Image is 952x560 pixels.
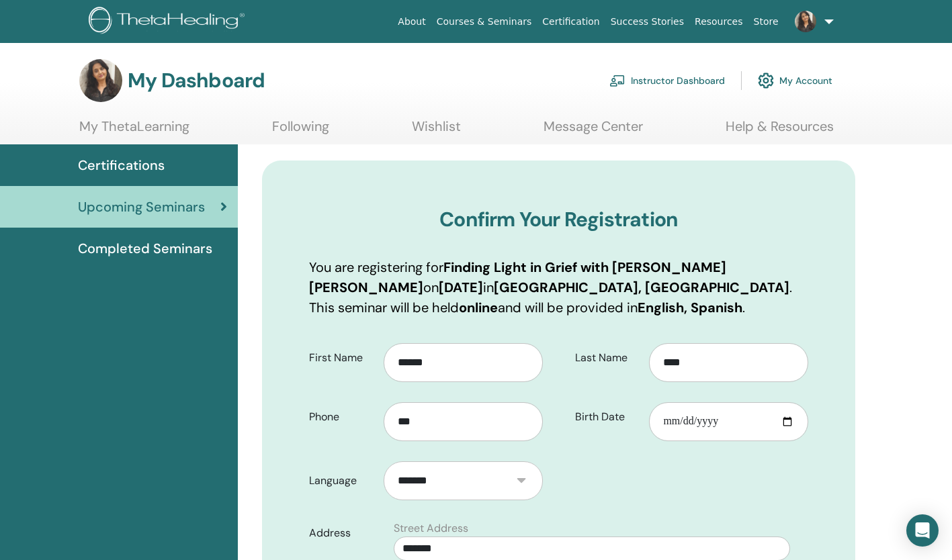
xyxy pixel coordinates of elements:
[459,299,498,316] b: online
[609,66,725,95] a: Instructor Dashboard
[89,7,249,37] img: logo.png
[299,520,386,546] label: Address
[605,9,689,34] a: Success Stories
[299,345,384,371] label: First Name
[758,66,832,95] a: My Account
[758,69,774,92] img: cog.svg
[494,279,789,296] b: [GEOGRAPHIC_DATA], [GEOGRAPHIC_DATA]
[272,118,329,144] a: Following
[128,68,265,93] h3: My Dashboard
[309,259,726,296] b: Finding Light in Grief with [PERSON_NAME] [PERSON_NAME]
[299,468,384,494] label: Language
[689,9,748,34] a: Resources
[392,9,431,34] a: About
[309,257,808,318] p: You are registering for on in . This seminar will be held and will be provided in .
[565,345,650,371] label: Last Name
[638,299,742,316] b: English, Spanish
[79,59,122,102] img: default.jpg
[394,520,468,536] label: Street Address
[439,279,483,296] b: [DATE]
[544,118,643,144] a: Message Center
[609,75,625,87] img: chalkboard-teacher.svg
[795,11,816,32] img: default.jpg
[412,118,461,144] a: Wishlist
[906,514,939,547] div: Open Intercom Messenger
[78,197,205,217] span: Upcoming Seminars
[431,9,537,34] a: Courses & Seminars
[726,118,834,144] a: Help & Resources
[299,404,384,430] label: Phone
[748,9,784,34] a: Store
[565,404,650,430] label: Birth Date
[79,118,189,144] a: My ThetaLearning
[537,9,605,34] a: Certification
[78,155,165,175] span: Certifications
[309,207,808,232] h3: Confirm Your Registration
[78,238,212,259] span: Completed Seminars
